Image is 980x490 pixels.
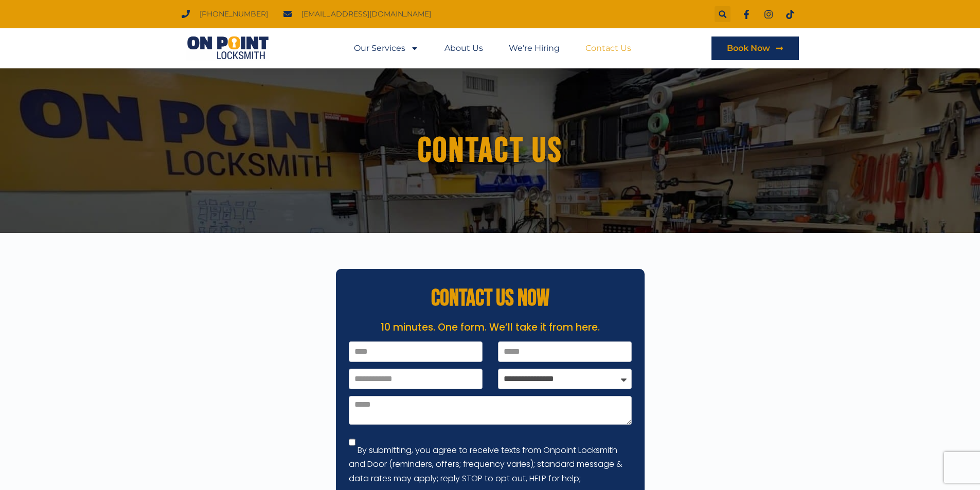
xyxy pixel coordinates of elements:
[444,37,483,60] a: About Us
[585,37,631,60] a: Contact Us
[202,132,778,170] h1: Contact us
[727,44,770,52] span: Book Now
[711,37,799,60] a: Book Now
[354,37,631,60] nav: Menu
[197,7,268,21] span: [PHONE_NUMBER]
[341,287,639,310] h2: CONTACT US NOW
[299,7,431,21] span: [EMAIL_ADDRESS][DOMAIN_NAME]
[354,37,419,60] a: Our Services
[349,444,622,484] label: By submitting, you agree to receive texts from Onpoint Locksmith and Door (reminders, offers; fre...
[509,37,560,60] a: We’re Hiring
[715,6,730,22] div: Search
[341,320,639,335] p: 10 minutes. One form. We’ll take it from here.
